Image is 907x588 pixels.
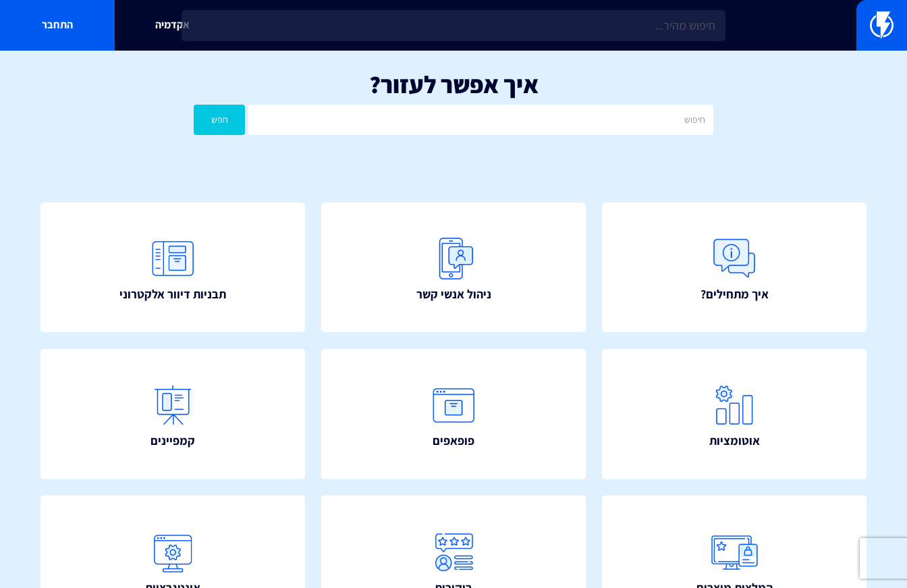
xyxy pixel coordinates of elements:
span: אוטומציות [709,432,760,450]
button: חפש [194,105,246,135]
a: אוטומציות [602,349,867,479]
span: תבניות דיוור אלקטרוני [119,286,226,303]
input: חיפוש מהיר... [182,10,725,41]
a: קמפיינים [40,349,305,479]
span: קמפיינים [150,432,195,450]
input: חיפוש [248,105,713,135]
a: ניהול אנשי קשר [321,203,586,333]
span: פופאפים [433,432,474,450]
a: פופאפים [321,349,586,479]
h1: איך אפשר לעזור? [20,71,887,98]
a: תבניות דיוור אלקטרוני [40,203,305,333]
span: ניהול אנשי קשר [416,286,491,303]
span: איך מתחילים? [700,286,769,303]
a: איך מתחילים? [602,203,867,333]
